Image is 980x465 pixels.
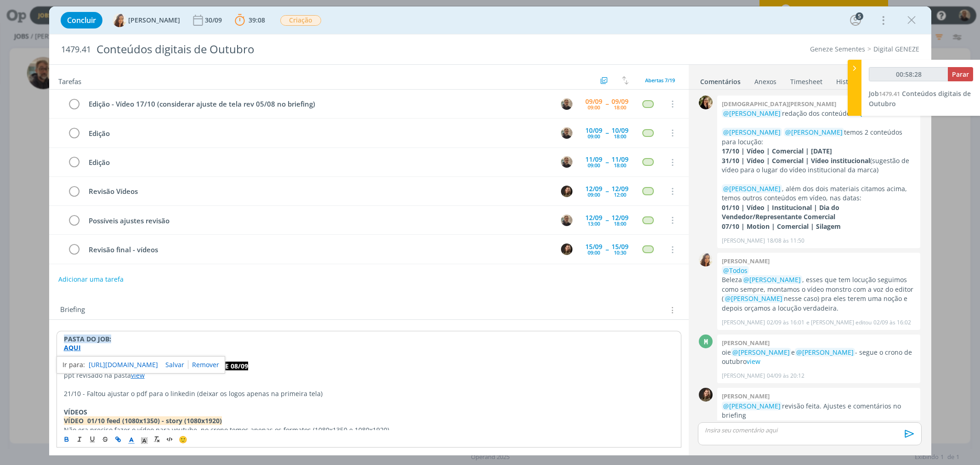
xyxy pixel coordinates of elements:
[85,215,553,227] div: Possíveis ajustes revisão
[700,73,741,86] a: Comentários
[606,130,608,136] span: --
[869,89,971,108] span: Conteúdos digitais de Outubro
[606,246,608,253] span: --
[722,156,870,165] strong: 31/10 | Vídeo | Comercial | Vídeo institucional
[645,77,675,84] span: Abertas 7/19
[138,434,151,445] span: Cor de Fundo
[64,371,674,380] p: ppt revisado na pasta
[606,159,608,165] span: --
[560,213,574,227] button: R
[585,186,602,192] div: 12/09
[614,221,626,226] div: 18:00
[790,73,823,86] a: Timesheet
[699,253,713,267] img: V
[89,359,158,371] a: [URL][DOMAIN_NAME]
[722,100,836,108] b: [DEMOGRAPHIC_DATA][PERSON_NAME]
[61,12,102,28] button: Concluir
[588,221,600,226] div: 13:00
[732,348,790,357] span: @[PERSON_NAME]
[280,15,322,26] button: Criação
[128,17,180,23] span: [PERSON_NAME]
[176,434,189,445] button: 🙂
[588,105,600,110] div: 09:00
[85,186,553,197] div: Revisão Vídeos
[869,89,971,108] a: Job1479.41Conteúdos digitais de Outubro
[725,294,782,303] span: @[PERSON_NAME]
[612,127,629,134] div: 10/09
[722,184,916,203] p: , além dos dois materiais citamos acima, temos outros conteúdos em vídeo, nas datas:
[49,6,931,455] div: dialog
[612,156,629,163] div: 11/09
[60,304,85,316] span: Briefing
[612,215,629,221] div: 12/09
[767,318,804,327] span: 02/09 às 16:01
[612,244,629,250] div: 15/09
[561,156,572,168] img: R
[85,98,553,110] div: Edição - Vídeo 17/10 (considerar ajuste de tela rev 05/08 no briefing)
[131,371,145,380] a: view
[723,128,781,136] span: @[PERSON_NAME]
[723,402,781,410] span: @[PERSON_NAME]
[722,257,770,265] b: [PERSON_NAME]
[879,90,900,98] span: 1479.41
[280,15,321,26] span: Criação
[873,45,919,53] a: Digital GENEZE
[722,402,916,420] p: revisão feita. Ajustes e comentários no briefing
[699,388,713,402] img: J
[722,147,832,155] strong: 17/10 | Vídeo | Comercial | [DATE]
[85,157,553,168] div: Edição
[722,109,916,118] p: redação dos conteúdos .
[67,17,96,24] span: Concluir
[561,186,572,197] img: J
[614,134,626,139] div: 18:00
[64,408,87,416] strong: VÍDEOS
[560,97,574,111] button: R
[64,335,111,343] strong: PASTA DO JOB:
[614,250,626,255] div: 10:30
[560,126,574,140] button: R
[848,13,863,28] button: 5
[588,163,600,168] div: 09:00
[722,156,916,175] p: (sugestão de vídeo para o lugar do vídeo institucional da marca)
[722,128,916,147] p: temos 2 conteúdos para locução:
[767,372,804,380] span: 04/09 às 20:12
[588,250,600,255] div: 09:00
[249,16,265,24] span: 39:08
[113,13,126,27] img: V
[722,275,916,313] p: Beleza , esses que tem locução seguimos como sempre, montamos o vídeo monstro com a voz do editor...
[61,45,91,55] span: 1479.41
[836,73,864,86] a: Histórico
[722,339,770,347] b: [PERSON_NAME]
[785,128,843,136] span: @[PERSON_NAME]
[723,266,748,275] span: @Todos
[560,155,574,169] button: R
[622,76,629,85] img: arrow-down-up.svg
[806,318,872,327] span: e [PERSON_NAME] editou
[58,271,124,288] button: Adicionar uma tarefa
[125,434,138,445] span: Cor do Texto
[722,203,839,221] strong: 01/10 | Vídeo | Institucional | Dia do Vendedor/Representante Comercial
[585,98,602,105] div: 09/09
[614,105,626,110] div: 18:00
[722,318,765,327] p: [PERSON_NAME]
[64,343,81,352] a: AQUI
[614,163,626,168] div: 18:00
[699,96,713,109] img: C
[723,184,781,193] span: @[PERSON_NAME]
[855,12,863,20] div: 5
[64,425,674,435] p: Não era preciso fazer o vídeo para youtube, no crono temos apenas os formatos (1080x1350 e 1080x1...
[585,127,602,134] div: 10/09
[85,244,553,255] div: Revisão final - vídeos
[606,101,608,107] span: --
[754,77,776,86] div: Anexos
[64,416,222,425] strong: VÍDEO 01/10 feed (1080x1350) - story (1080x1920)
[561,244,572,255] img: J
[722,222,841,231] strong: 07/10 | Motion | Comercial | Silagem
[612,186,629,192] div: 12/09
[561,98,572,110] img: R
[561,215,572,226] img: R
[699,335,713,348] div: M
[722,348,916,367] p: oie e - segue o crono de outubro
[588,134,600,139] div: 09:00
